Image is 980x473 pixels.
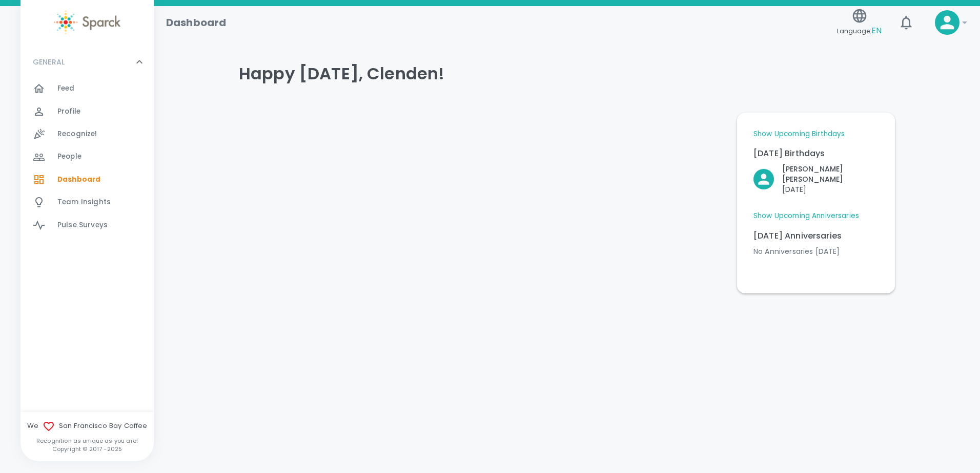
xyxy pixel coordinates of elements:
p: GENERAL [33,57,65,67]
span: EN [871,25,882,36]
span: Dashboard [57,175,100,185]
div: GENERAL [21,77,154,241]
p: [DATE] [782,184,879,195]
span: Pulse Surveys [57,220,108,230]
div: GENERAL [21,47,154,77]
h4: Happy [DATE], Clenden! [239,63,895,84]
span: Team Insights [57,197,111,207]
span: People [57,152,81,162]
span: Profile [57,106,80,117]
a: Profile [21,100,154,123]
span: Recognize! [57,129,97,139]
a: Dashboard [21,168,154,191]
p: Copyright © 2017 - 2025 [21,445,154,453]
p: [PERSON_NAME] [PERSON_NAME] [782,164,879,184]
a: Sparck logo [21,10,154,34]
p: No Anniversaries [DATE] [753,246,879,256]
a: Team Insights [21,191,154,213]
div: Click to Recognize! [745,156,879,195]
p: Recognition as unique as you are! [21,437,154,445]
img: Sparck logo [54,10,120,34]
p: [DATE] Birthdays [753,147,879,160]
h1: Dashboard [166,14,226,31]
span: We San Francisco Bay Coffee [21,420,154,433]
span: Feed [57,83,75,94]
p: [DATE] Anniversaries [753,230,879,242]
a: Pulse Surveys [21,214,154,236]
a: Show Upcoming Anniversaries [753,211,859,221]
button: Language:EN [833,5,886,41]
a: Show Upcoming Birthdays [753,129,845,139]
a: People [21,145,154,168]
button: Click to Recognize! [753,164,879,195]
span: Language: [837,24,882,38]
a: Feed [21,77,154,100]
a: Recognize! [21,123,154,145]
